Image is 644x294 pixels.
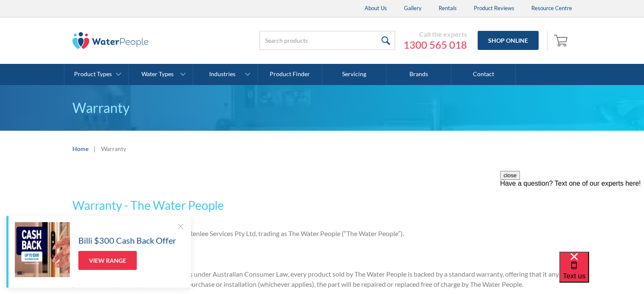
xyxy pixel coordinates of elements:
div: Industries [209,71,235,78]
a: 1300 565 018 [404,38,467,51]
a: Open empty cart [552,30,572,51]
div: Call the experts [404,30,467,38]
h3: Warranty - The Water People [72,196,572,214]
iframe: podium webchat widget prompt [500,171,644,262]
a: Contact [451,64,516,85]
a: Shop Online [478,31,539,50]
div: Product Types [74,71,112,78]
p: In addition to buyers’ rights and remedies under Australian Consumer Law, every product sold by T... [72,269,572,289]
img: shopping cart [554,33,570,47]
p: [DATE] Warranty information issued [DATE] by Renlee Services Pty Ltd, trading as The Water People... [72,218,572,239]
img: The Water People [72,32,149,49]
a: Product Types [64,64,128,85]
h3: Standard Warranty [72,247,572,265]
div: Warranty [101,144,126,153]
a: Servicing [322,64,387,85]
a: Brands [387,64,451,85]
a: Industries [193,64,257,85]
div: Water Types [141,71,174,78]
img: Billi $300 Cash Back Offer [15,222,70,277]
a: Water Types [129,64,193,85]
a: Home [72,144,88,153]
a: Product Finder [258,64,322,85]
iframe: podium webchat widget bubble [559,252,644,294]
h1: Warranty [72,98,572,118]
div: | [93,143,97,154]
input: Search products [260,31,395,50]
h5: Billi $300 Cash Back Offer [78,234,176,247]
a: View Range [78,251,137,270]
